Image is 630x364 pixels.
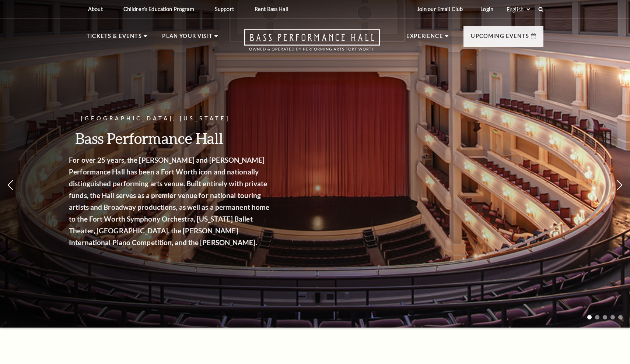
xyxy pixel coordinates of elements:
p: Support [215,6,234,12]
p: Upcoming Events [471,32,529,45]
p: Plan Your Visit [162,32,213,45]
p: Tickets & Events [87,32,142,45]
h3: Bass Performance Hall [84,129,286,148]
p: Rent Bass Hall [255,6,288,12]
p: About [88,6,103,12]
p: Experience [406,32,443,45]
p: Children's Education Program [123,6,194,12]
strong: For over 25 years, the [PERSON_NAME] and [PERSON_NAME] Performance Hall has been a Fort Worth ico... [84,156,284,247]
select: Select: [505,6,531,13]
p: [GEOGRAPHIC_DATA], [US_STATE] [84,114,286,123]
